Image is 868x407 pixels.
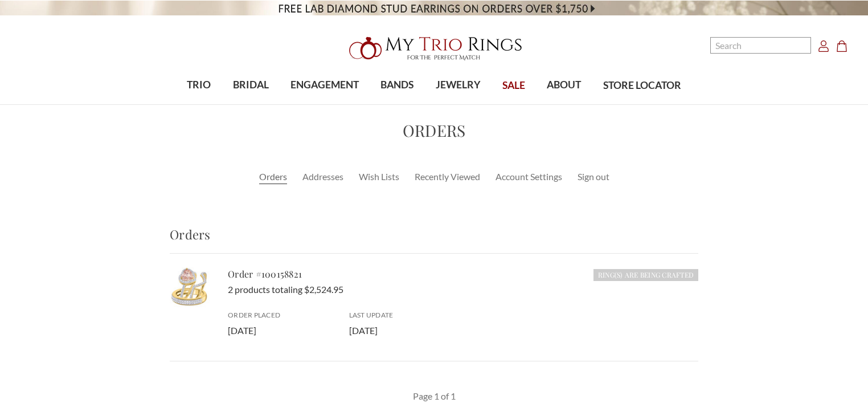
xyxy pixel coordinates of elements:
[436,78,481,92] span: JEWELRY
[176,67,222,104] a: TRIO
[818,39,829,52] a: Account
[170,267,210,307] img: Photo of Amber 3 1/5 ct tw. Heart Solitaire Trio Set 10K Yellow Gold [BT260Y-C000]
[536,67,592,104] a: ABOUT
[228,268,302,280] a: Order #100158821
[228,310,335,320] h6: Order Placed
[280,67,370,104] a: ENGAGEMENT
[349,325,378,336] span: [DATE]
[222,67,279,104] a: BRIDAL
[302,170,343,184] a: Addresses
[578,170,609,184] a: Sign out
[380,78,413,92] span: BANDS
[603,78,681,93] span: STORE LOCATOR
[343,30,525,67] img: My Trio Rings
[233,78,269,92] span: BRIDAL
[710,37,811,54] input: Search
[259,170,287,184] a: Orders
[252,30,616,67] a: My Trio Rings
[228,325,256,336] span: [DATE]
[818,40,829,52] svg: Account
[836,40,847,52] svg: cart.cart_preview
[319,104,330,105] button: submenu toggle
[415,170,480,184] a: Recently Viewed
[187,78,211,92] span: TRIO
[593,269,698,281] h6: Ring(s) are Being Crafted
[228,283,698,296] p: 2 products totaling $2,524.95
[547,78,581,92] span: ABOUT
[38,119,830,143] h1: Orders
[558,104,570,105] button: submenu toggle
[170,225,698,254] h3: Orders
[349,310,457,320] h6: Last Update
[452,104,464,105] button: submenu toggle
[502,78,525,93] span: SALE
[592,67,692,104] a: STORE LOCATOR
[193,104,204,105] button: submenu toggle
[391,104,403,105] button: submenu toggle
[370,67,424,104] a: BANDS
[412,389,456,404] li: Page 1 of 1
[492,67,536,104] a: SALE
[425,67,492,104] a: JEWELRY
[496,170,562,184] a: Account Settings
[245,104,256,105] button: submenu toggle
[359,170,399,184] a: Wish Lists
[290,78,359,92] span: ENGAGEMENT
[836,39,854,52] a: Cart with 0 items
